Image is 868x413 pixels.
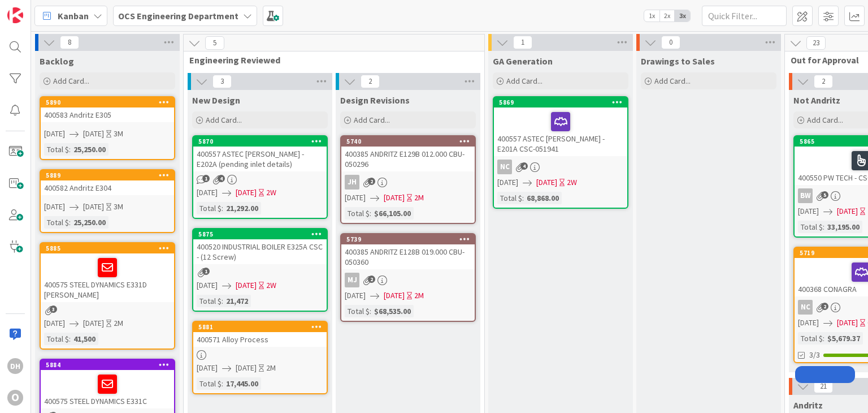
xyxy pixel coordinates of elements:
div: 5870400557 ASTEC [PERSON_NAME] - E202A (pending inlet details) [193,136,327,171]
div: BW [798,188,813,203]
div: NC [798,300,813,315]
span: : [370,305,371,317]
div: 400557 ASTEC [PERSON_NAME] - E202A (pending inlet details) [193,147,327,171]
span: 4 [520,162,528,170]
div: 3M [114,128,123,140]
div: Total $ [44,333,69,345]
div: Total $ [497,192,522,204]
div: Total $ [345,305,370,317]
div: 2W [266,279,276,291]
span: 2 [361,75,380,88]
div: 5890 [46,98,174,106]
span: 5 [205,36,224,50]
div: 5740400385 ANDRITZ E129B 012.000 CBU- 050296 [341,136,475,171]
div: 21,292.00 [223,202,261,214]
div: 2M [114,317,123,329]
span: : [222,202,223,214]
span: [DATE] [197,187,218,199]
span: : [69,216,71,229]
div: DH [7,358,23,374]
div: 5869 [494,97,627,107]
div: 5875 [198,230,327,238]
span: 2 [821,303,828,310]
div: 5890400583 Andritz E305 [41,97,174,122]
span: Drawings to Sales [641,55,715,67]
div: 33,195.00 [824,221,862,233]
div: 5870 [193,136,327,147]
div: JH [341,175,475,190]
div: 5739 [346,235,475,243]
div: 400582 Andritz E304 [41,180,174,195]
span: [DATE] [345,192,366,204]
span: 2 [368,178,375,185]
span: 3x [675,10,690,21]
div: 5885400575 STEEL DYNAMICS E331D [PERSON_NAME] [41,243,174,302]
div: 41,500 [71,333,98,345]
div: 2M [266,362,276,374]
span: 3 [212,75,232,88]
span: [DATE] [197,279,218,291]
span: [DATE] [44,201,65,213]
div: MJ [341,273,475,287]
div: 400557 ASTEC [PERSON_NAME] - E201A CSC-051941 [494,107,627,156]
div: JH [345,175,359,190]
div: 25,250.00 [71,216,108,229]
span: [DATE] [236,187,257,199]
span: Add Card... [53,76,89,86]
span: : [69,333,71,345]
span: 21 [814,380,833,393]
span: [DATE] [384,192,405,204]
div: Total $ [44,216,69,229]
span: 1 [202,175,210,182]
div: Total $ [798,332,823,345]
div: 5875 [193,229,327,239]
span: : [522,192,524,204]
span: [DATE] [798,317,819,329]
div: Total $ [197,202,222,214]
div: NC [494,160,627,174]
div: 5739400385 ANDRITZ E128B 019.000 CBU- 050360 [341,234,475,269]
div: Total $ [345,207,370,220]
div: 5885 [46,244,174,252]
span: Add Card... [206,115,242,125]
span: 4 [218,175,225,182]
a: 5881400571 Alloy Process[DATE][DATE]2MTotal $:17,445.00 [192,321,328,394]
div: $66,105.00 [371,207,414,220]
div: 5869400557 ASTEC [PERSON_NAME] - E201A CSC-051941 [494,97,627,156]
div: 25,250.00 [71,143,108,156]
span: Kanban [58,9,89,23]
a: 5889400582 Andritz E304[DATE][DATE]3MTotal $:25,250.00 [40,169,175,233]
div: 5889 [41,170,174,180]
a: 5890400583 Andritz E305[DATE][DATE]3MTotal $:25,250.00 [40,96,175,160]
div: 5881 [198,323,327,331]
span: 23 [806,36,826,50]
span: 8 [60,36,79,49]
span: Design Revisions [340,94,410,106]
div: 5885 [41,243,174,253]
div: 5881400571 Alloy Process [193,322,327,347]
div: 400520 INDUSTRIAL BOILER E325A CSC - (12 Screw) [193,239,327,264]
span: Not Andritz [793,94,840,106]
div: 68,868.00 [524,192,562,204]
div: 400571 Alloy Process [193,332,327,347]
input: Quick Filter... [702,6,787,26]
div: 5884 [41,360,174,370]
div: 400575 STEEL DYNAMICS E331C [41,370,174,408]
b: OCS Engineering Department [118,10,238,21]
div: 400575 STEEL DYNAMICS E331D [PERSON_NAME] [41,253,174,302]
div: 3M [114,201,123,213]
span: [DATE] [44,128,65,140]
span: : [823,332,824,345]
div: 2W [567,177,577,188]
a: 5740400385 ANDRITZ E129B 012.000 CBU- 050296JH[DATE][DATE]2MTotal $:$66,105.00 [340,135,476,224]
div: 5870 [198,137,327,145]
span: Backlog [40,55,74,67]
div: 2M [414,192,424,204]
span: GA Generation [493,55,553,67]
div: 5890 [41,97,174,107]
span: 1 [202,268,210,275]
span: 3/3 [809,349,820,361]
span: [DATE] [384,290,405,302]
span: [DATE] [44,317,65,329]
div: $68,535.00 [371,305,414,317]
